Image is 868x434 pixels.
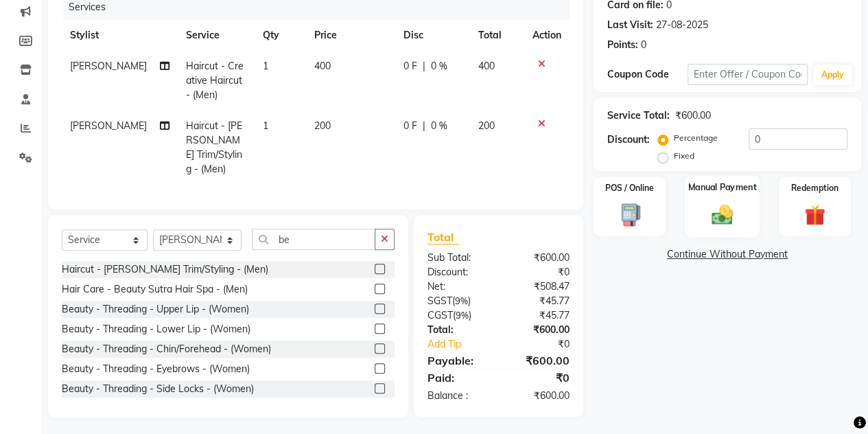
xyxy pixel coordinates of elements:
[455,295,468,306] span: 9%
[70,60,147,72] span: [PERSON_NAME]
[469,20,524,51] th: Total
[607,67,688,82] div: Coupon Code
[478,119,494,132] span: 200
[427,230,459,244] span: Total
[675,108,711,123] div: ₹600.00
[498,251,580,265] div: ₹600.00
[62,20,178,51] th: Stylist
[252,229,375,250] input: Search or Scan
[186,60,244,101] span: Haircut - Creative Haircut - (Men)
[62,342,271,356] div: Beauty - Threading - Chin/Forehead - (Women)
[498,352,580,369] div: ₹600.00
[417,352,499,369] div: Payable:
[498,369,580,386] div: ₹0
[62,362,250,376] div: Beauty - Threading - Eyebrows - (Women)
[417,251,499,265] div: Sub Total:
[417,389,499,403] div: Balance :
[641,38,646,52] div: 0
[498,294,580,308] div: ₹45.77
[62,382,254,396] div: Beauty - Threading - Side Locks - (Women)
[423,59,425,73] span: |
[263,119,268,132] span: 1
[498,323,580,337] div: ₹600.00
[674,150,694,162] label: Fixed
[498,389,580,403] div: ₹600.00
[417,279,499,294] div: Net:
[263,60,268,72] span: 1
[688,64,808,85] input: Enter Offer / Coupon Code
[431,59,447,73] span: 0 %
[688,181,757,194] label: Manual Payment
[255,20,306,51] th: Qty
[178,20,255,51] th: Service
[607,38,638,52] div: Points:
[791,182,838,194] label: Redemption
[431,119,447,133] span: 0 %
[417,308,499,323] div: ( )
[62,322,250,336] div: Beauty - Threading - Lower Lip - (Women)
[417,323,499,337] div: Total:
[306,20,395,51] th: Price
[674,132,718,144] label: Percentage
[314,119,331,132] span: 200
[656,18,708,32] div: 27-08-2025
[512,337,580,352] div: ₹0
[314,60,331,72] span: 400
[478,60,494,72] span: 400
[423,119,425,133] span: |
[524,20,570,51] th: Action
[70,119,147,132] span: [PERSON_NAME]
[498,265,580,279] div: ₹0
[417,369,499,386] div: Paid:
[62,262,268,277] div: Haircut - [PERSON_NAME] Trim/Styling - (Men)
[605,182,654,194] label: POS / Online
[403,119,417,133] span: 0 F
[607,108,670,123] div: Service Total:
[498,279,580,294] div: ₹508.47
[403,59,417,73] span: 0 F
[417,337,512,352] a: Add Tip
[613,203,646,227] img: _pos-terminal.svg
[417,294,499,308] div: ( )
[395,20,469,51] th: Disc
[798,203,832,228] img: _gift.svg
[427,309,453,321] span: CGST
[456,310,469,321] span: 9%
[596,247,858,262] a: Continue Without Payment
[62,282,248,297] div: Hair Care - Beauty Sutra Hair Spa - (Men)
[607,18,653,32] div: Last Visit:
[417,265,499,279] div: Discount:
[498,308,580,323] div: ₹45.77
[62,302,249,317] div: Beauty - Threading - Upper Lip - (Women)
[186,119,242,175] span: Haircut - [PERSON_NAME] Trim/Styling - (Men)
[607,133,650,147] div: Discount:
[427,295,452,307] span: SGST
[705,202,740,227] img: _cash.svg
[813,65,852,85] button: Apply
